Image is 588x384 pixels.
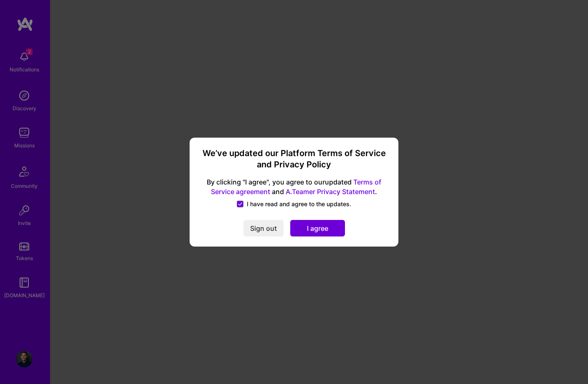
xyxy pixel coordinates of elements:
[200,177,388,197] span: By clicking "I agree", you agree to our updated and .
[211,178,381,196] a: Terms of Service agreement
[243,220,284,236] button: Sign out
[290,220,345,236] button: I agree
[286,187,375,195] a: A.Teamer Privacy Statement
[200,148,388,171] h3: We’ve updated our Platform Terms of Service and Privacy Policy
[247,200,351,208] span: I have read and agree to the updates.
